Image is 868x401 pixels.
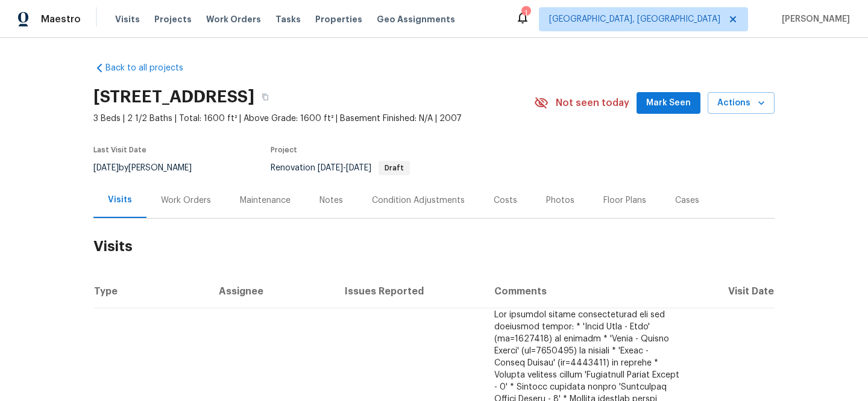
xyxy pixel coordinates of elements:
span: Mark Seen [646,96,691,111]
div: Photos [546,194,574,207]
span: - [318,164,371,172]
div: by [PERSON_NAME] [93,161,206,175]
span: Draft [380,164,409,172]
th: Visit Date [689,275,775,308]
th: Issues Reported [335,275,485,308]
span: [GEOGRAPHIC_DATA], [GEOGRAPHIC_DATA] [549,13,720,25]
a: Back to all projects [93,62,209,74]
span: [DATE] [93,164,119,172]
div: Visits [108,194,132,206]
span: Maestro [41,13,81,25]
div: Cases [675,194,699,207]
span: Properties [315,13,362,25]
span: [PERSON_NAME] [777,13,850,25]
span: [DATE] [318,164,343,172]
span: [DATE] [346,164,371,172]
span: Tasks [275,15,301,23]
button: Actions [708,92,775,114]
span: Not seen today [556,97,629,109]
button: Copy Address [254,86,276,108]
span: Geo Assignments [377,13,455,25]
div: Notes [319,194,343,207]
h2: [STREET_ADDRESS] [93,91,254,103]
div: Floor Plans [603,194,646,207]
span: Last Visit Date [93,146,146,154]
div: Costs [494,194,517,207]
span: 3 Beds | 2 1/2 Baths | Total: 1600 ft² | Above Grade: 1600 ft² | Basement Finished: N/A | 2007 [93,113,534,125]
span: Actions [717,96,765,111]
th: Comments [485,275,689,308]
span: Visits [115,13,140,25]
button: Mark Seen [637,92,700,114]
div: 1 [521,7,530,19]
span: Project [271,146,297,154]
div: Work Orders [161,194,211,207]
div: Maintenance [240,194,291,207]
span: Renovation [271,164,410,172]
h2: Visits [93,219,775,275]
th: Type [93,275,209,308]
th: Assignee [209,275,335,308]
div: Condition Adjustments [372,194,465,207]
span: Work Orders [206,13,261,25]
span: Projects [154,13,192,25]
